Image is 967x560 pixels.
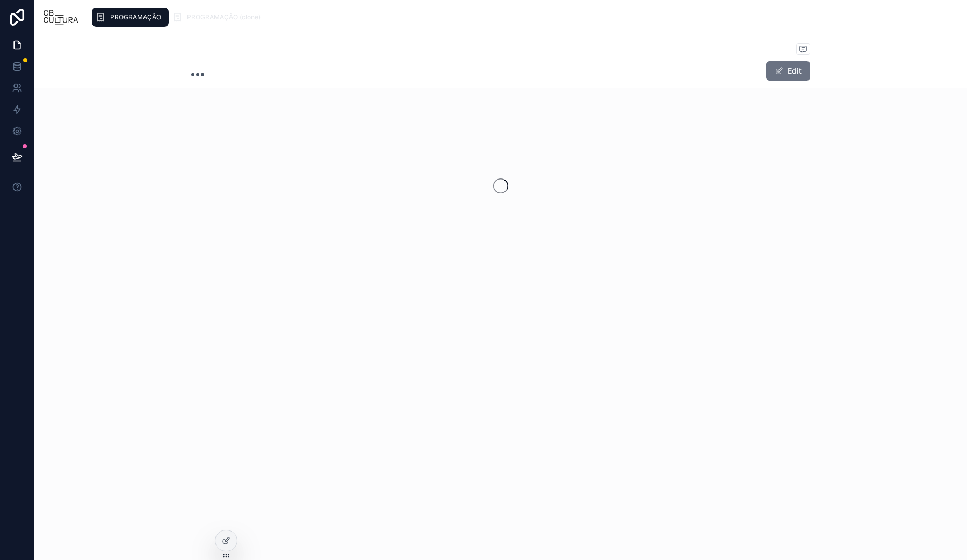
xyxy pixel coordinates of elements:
[169,8,268,27] a: PROGRAMAÇÃO (clone)
[187,13,261,21] span: PROGRAMAÇÃO (clone)
[43,9,79,26] img: App logo
[88,5,958,29] div: scrollable content
[766,61,810,81] button: Edit
[92,8,169,27] a: PROGRAMAÇÃO
[110,13,161,21] span: PROGRAMAÇÃO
